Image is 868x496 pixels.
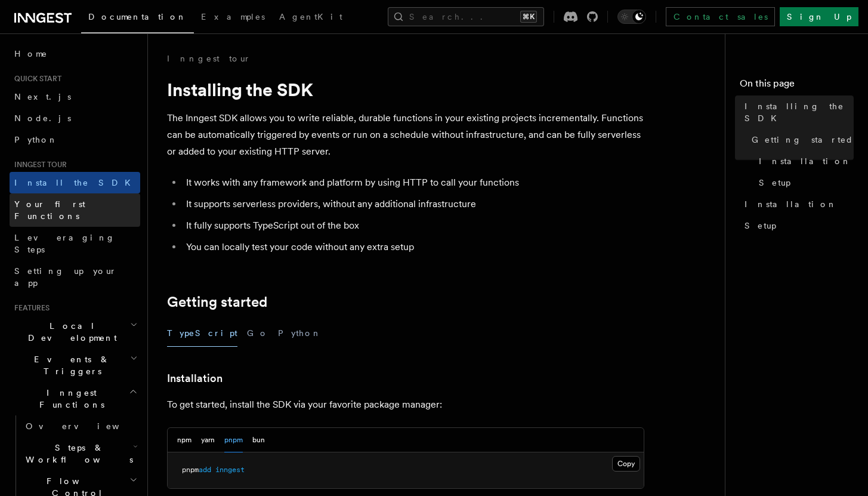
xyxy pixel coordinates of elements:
button: yarn [201,428,215,452]
span: Installation [745,198,837,210]
button: bun [252,428,265,452]
span: Installing the SDK [745,100,854,124]
a: Your first Functions [10,193,140,227]
span: add [199,466,211,474]
a: Setup [740,215,854,236]
span: Local Development [10,320,130,344]
a: Next.js [10,86,140,107]
span: Install the SDK [14,178,138,187]
h4: On this page [740,76,854,95]
button: Copy [612,456,640,472]
a: Installation [740,193,854,215]
span: Node.js [14,113,71,123]
button: Inngest Functions [10,382,140,415]
a: Inngest tour [167,53,251,64]
span: Inngest tour [10,160,67,170]
button: Toggle dark mode [617,10,646,24]
span: Features [10,303,50,313]
li: It works with any framework and platform by using HTTP to call your functions [183,174,644,191]
button: npm [177,428,191,452]
a: Getting started [747,129,854,150]
button: TypeScript [167,320,237,347]
a: AgentKit [272,4,350,32]
button: Events & Triggers [10,349,140,382]
span: Installation [759,155,851,167]
p: To get started, install the SDK via your favorite package manager: [167,396,644,413]
span: pnpm [182,466,199,474]
span: Overview [26,421,149,431]
span: Inngest Functions [10,387,129,411]
a: Node.js [10,107,140,129]
button: pnpm [224,428,243,452]
a: Leveraging Steps [10,227,140,260]
span: Steps & Workflows [21,442,133,466]
button: Local Development [10,315,140,349]
a: Home [10,43,140,64]
a: Python [10,129,140,150]
span: Setup [745,220,776,232]
button: Search...⌘K [388,7,544,26]
span: inngest [215,466,245,474]
a: Setup [754,172,854,193]
span: Python [14,135,58,144]
a: Install the SDK [10,172,140,193]
kbd: ⌘K [520,11,537,23]
span: Your first Functions [14,199,85,221]
span: Setting up your app [14,266,117,288]
span: Documentation [88,12,187,21]
li: It supports serverless providers, without any additional infrastructure [183,196,644,212]
a: Setting up your app [10,260,140,294]
li: You can locally test your code without any extra setup [183,239,644,255]
p: The Inngest SDK allows you to write reliable, durable functions in your existing projects increme... [167,110,644,160]
a: Contact sales [666,7,775,26]
a: Getting started [167,294,267,310]
a: Examples [194,4,272,32]
a: Documentation [81,4,194,33]
span: Quick start [10,74,61,84]
span: Next.js [14,92,71,101]
span: Examples [201,12,265,21]
span: Home [14,48,48,60]
span: AgentKit [279,12,342,21]
a: Installation [754,150,854,172]
button: Python [278,320,322,347]
a: Installation [167,370,223,387]
span: Setup [759,177,790,189]
button: Steps & Workflows [21,437,140,470]
span: Leveraging Steps [14,233,115,254]
span: Events & Triggers [10,353,130,377]
button: Go [247,320,268,347]
span: Getting started [752,134,854,146]
li: It fully supports TypeScript out of the box [183,217,644,234]
a: Sign Up [780,7,858,26]
a: Installing the SDK [740,95,854,129]
h1: Installing the SDK [167,79,644,100]
a: Overview [21,415,140,437]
